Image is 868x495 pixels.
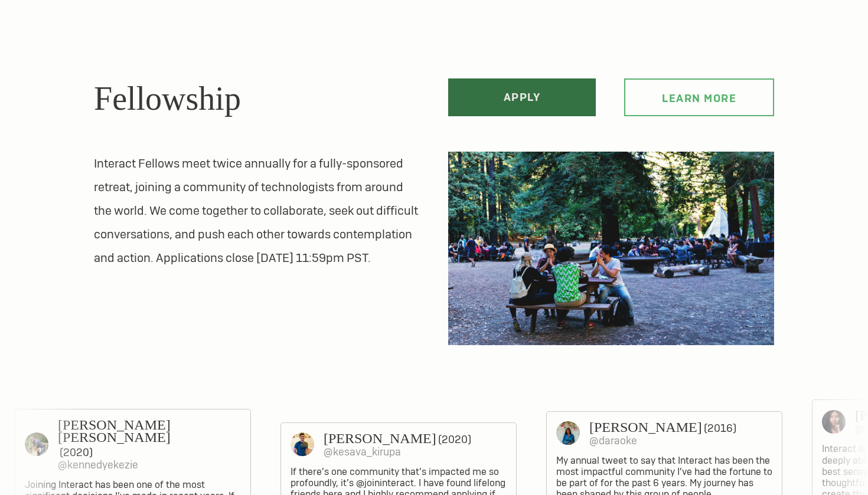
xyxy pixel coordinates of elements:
[23,432,47,456] img: Kennedy Ekezie-Joseph's Profile Picture
[56,419,239,444] h3: [PERSON_NAME] [PERSON_NAME]
[94,74,420,123] h2: Fellowship
[94,152,420,270] p: Interact Fellows meet twice annually for a fully-sponsored retreat, joining a community of techno...
[554,421,578,445] img: Dara Oke's Profile Picture
[322,432,435,445] h3: [PERSON_NAME]
[448,152,774,346] img: Lunchtime discussion at an Interact Retreat
[702,424,735,433] h4: (2016)
[588,436,735,445] h4: @daraoke
[820,410,844,434] img: Anna Wang's Profile Picture
[289,432,312,456] img: Kesava Dinakaran's Profile Picture
[588,421,700,434] h3: [PERSON_NAME]
[322,447,469,457] h4: @kesava_kirupa
[448,78,596,116] a: Apply
[58,448,92,457] h4: (2020)
[624,78,774,116] a: Learn more
[56,460,239,470] h4: @kennedyekezie
[436,435,469,444] h4: (2020)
